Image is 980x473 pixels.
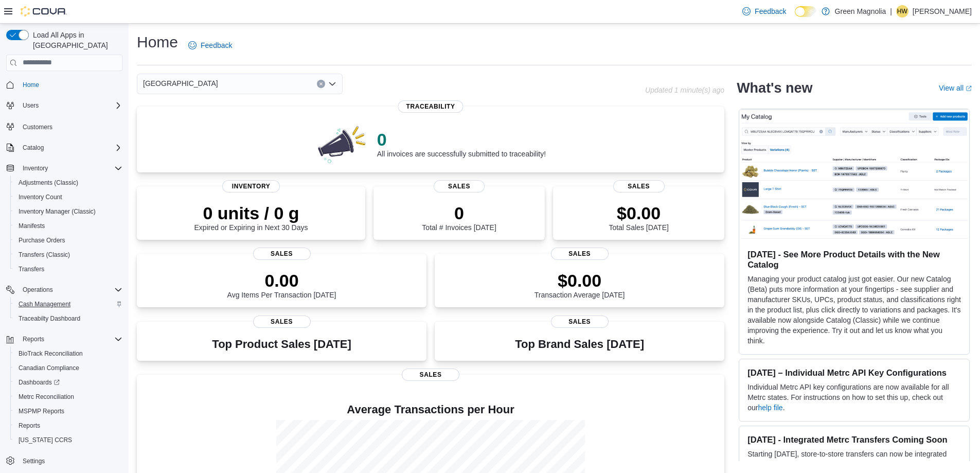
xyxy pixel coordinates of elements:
a: Transfers (Classic) [14,249,74,261]
span: Sales [551,248,609,260]
button: Purchase Orders [10,233,127,248]
button: Transfers [10,262,127,276]
span: MSPMP Reports [19,407,64,415]
a: Metrc Reconciliation [14,391,78,403]
a: Reports [14,419,44,432]
span: Transfers (Classic) [14,249,122,261]
span: Transfers (Classic) [19,251,70,259]
span: Inventory Count [19,193,62,201]
h3: [DATE] - Integrated Metrc Transfers Coming Soon [747,434,961,445]
p: Individual Metrc API key configurations are now available for all Metrc states. For instructions ... [747,382,961,413]
span: Feedback [755,6,786,16]
a: Inventory Manager (Classic) [14,205,100,218]
button: Users [2,98,127,113]
p: | [890,5,892,17]
span: Transfers [19,265,44,273]
span: BioTrack Reconciliation [14,347,122,360]
span: Reports [19,422,40,430]
span: Customers [23,123,52,131]
span: Settings [23,457,45,465]
a: Feedback [738,1,790,22]
button: Operations [2,283,127,297]
a: help file [758,404,782,412]
button: Clear input [317,80,325,88]
button: BioTrack Reconciliation [10,346,127,361]
a: BioTrack Reconciliation [14,347,87,360]
span: Adjustments (Classic) [19,179,78,187]
span: Purchase Orders [19,236,65,244]
span: Catalog [23,144,44,152]
a: Settings [19,455,49,467]
a: Customers [19,121,57,133]
span: Operations [23,286,53,294]
span: Customers [19,120,122,133]
span: Sales [551,316,609,328]
span: Traceabilty Dashboard [19,314,80,323]
a: Dashboards [14,376,64,389]
a: Feedback [184,35,236,56]
a: Home [19,79,43,91]
span: Inventory Manager (Classic) [14,205,122,218]
span: Reports [19,333,122,345]
button: Reports [2,332,127,346]
img: Cova [21,6,67,16]
span: Canadian Compliance [19,364,79,372]
button: Reports [19,333,48,345]
p: [PERSON_NAME] [913,5,972,17]
button: Transfers (Classic) [10,248,127,262]
span: Dashboards [19,378,60,387]
a: Inventory Count [14,191,66,203]
span: Home [23,81,39,89]
svg: External link [966,85,972,92]
span: Load All Apps in [GEOGRAPHIC_DATA] [29,30,122,50]
span: Inventory Manager (Classic) [19,207,96,216]
button: Inventory Manager (Classic) [10,204,127,219]
span: Reports [23,335,44,343]
span: Users [19,99,122,112]
a: [US_STATE] CCRS [14,434,76,446]
p: 0 [377,129,546,150]
span: BioTrack Reconciliation [19,349,83,358]
button: Operations [19,284,57,296]
button: Settings [2,453,127,468]
p: 0.00 [227,270,336,291]
h2: What's new [737,80,812,96]
button: Users [19,99,43,112]
button: Inventory [2,161,127,176]
span: Sales [253,316,311,328]
button: Home [2,77,127,92]
span: Cash Management [14,298,122,310]
button: Customers [2,119,127,134]
button: Catalog [2,141,127,155]
button: Open list of options [328,80,336,88]
span: Metrc Reconciliation [19,393,74,401]
span: Washington CCRS [14,434,122,446]
div: Total Sales [DATE] [609,203,668,232]
span: Settings [19,454,122,467]
p: Updated 1 minute(s) ago [645,86,724,94]
div: Heather Wheeler [896,5,908,17]
h3: Top Product Sales [DATE] [212,338,351,351]
a: Adjustments (Classic) [14,177,82,189]
span: Canadian Compliance [14,362,122,374]
a: Manifests [14,220,49,232]
span: Feedback [201,40,232,50]
span: Catalog [19,142,122,154]
button: Inventory [19,162,52,174]
a: Purchase Orders [14,234,69,247]
button: Manifests [10,219,127,233]
div: Transaction Average [DATE] [534,270,625,299]
span: Purchase Orders [14,234,122,247]
a: Dashboards [10,375,127,390]
a: Transfers [799,460,830,468]
button: Cash Management [10,297,127,311]
h3: [DATE] – Individual Metrc API Key Configurations [747,367,961,378]
h1: Home [137,32,178,52]
span: Manifests [19,222,45,230]
span: Inventory [23,164,48,172]
h3: [DATE] - See More Product Details with the New Catalog [747,249,961,270]
a: MSPMP Reports [14,405,68,417]
span: Metrc Reconciliation [14,391,122,403]
div: Expired or Expiring in Next 30 Days [194,203,308,232]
